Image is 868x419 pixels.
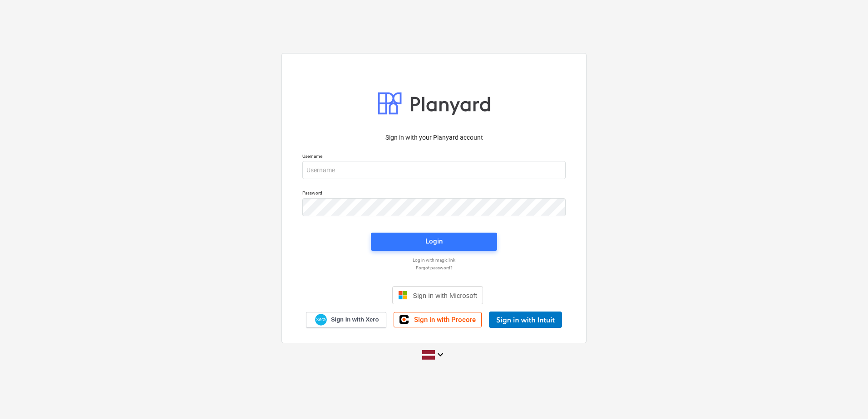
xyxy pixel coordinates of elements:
[413,292,477,299] span: Sign in with Microsoft
[315,314,327,326] img: Xero logo
[302,133,566,142] p: Sign in with your Planyard account
[302,161,566,179] input: Username
[425,235,443,247] div: Login
[394,312,482,327] a: Sign in with Procore
[298,257,570,263] a: Log in with magic link
[331,316,379,324] span: Sign in with Xero
[414,316,476,324] span: Sign in with Procore
[302,153,566,161] p: Username
[435,349,446,360] i: keyboard_arrow_down
[302,190,566,198] p: Password
[298,265,570,271] a: Forgot password?
[398,291,407,300] img: Microsoft logo
[306,312,387,328] a: Sign in with Xero
[371,233,497,251] button: Login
